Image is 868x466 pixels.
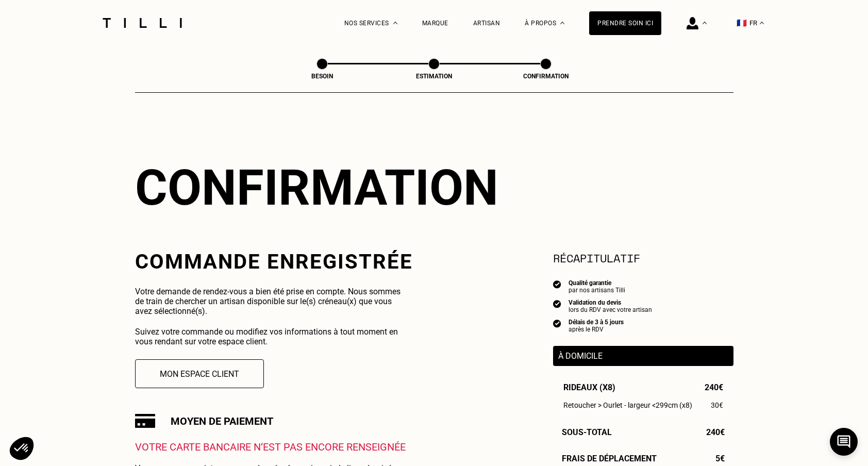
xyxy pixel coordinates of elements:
p: Votre carte bancaire n‘est pas encore renseignée [135,441,413,453]
div: lors du RDV avec votre artisan [569,306,652,313]
div: Validation du devis [569,299,652,306]
img: Menu déroulant [703,22,707,24]
div: Sous-Total [553,427,733,437]
span: 240€ [706,427,725,437]
section: Récapitulatif [553,249,733,267]
p: Votre demande de rendez-vous a bien été prise en compte. Nous sommes de train de chercher un arti... [135,287,410,316]
div: Besoin [271,73,374,80]
img: icon list info [553,299,561,308]
img: Carte bancaire [135,414,155,428]
span: 30€ [711,401,723,409]
a: Prendre soin ici [589,11,661,35]
img: icône connexion [687,17,698,29]
div: Estimation [382,73,486,80]
a: Marque [422,20,448,27]
div: Qualité garantie [569,279,625,287]
span: 🇫🇷 [737,18,747,28]
span: Retoucher > Ourlet - largeur <299cm (x8) [563,401,692,409]
img: Menu déroulant [393,22,397,24]
img: menu déroulant [760,22,764,24]
p: À domicile [558,351,728,361]
span: Rideaux (x8) [563,382,615,392]
img: Logo du service de couturière Tilli [99,18,186,28]
h3: Moyen de paiement [171,415,273,427]
div: Confirmation [135,159,733,217]
button: Mon espace client [135,359,264,388]
img: Menu déroulant à propos [560,22,564,24]
div: Confirmation [494,73,597,80]
span: 240€ [705,382,723,392]
p: Suivez votre commande ou modifiez vos informations à tout moment en vous rendant sur votre espace... [135,327,410,346]
div: Frais de déplacement [553,454,733,463]
a: Artisan [473,20,500,27]
div: après le RDV [569,326,624,333]
img: icon list info [553,319,561,328]
h2: Commande enregistrée [135,249,413,274]
div: par nos artisans Tilli [569,287,625,294]
div: Délais de 3 à 5 jours [569,319,624,326]
img: icon list info [553,279,561,289]
span: 5€ [715,454,725,463]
